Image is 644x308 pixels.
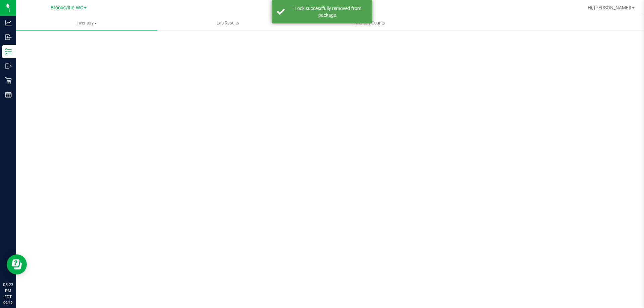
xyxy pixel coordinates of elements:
[5,63,12,69] inline-svg: Outbound
[5,19,12,26] inline-svg: Analytics
[5,77,12,84] inline-svg: Retail
[208,20,248,26] span: Lab Results
[16,20,157,26] span: Inventory
[288,5,367,18] div: Lock successfully removed from package.
[157,16,299,30] a: Lab Results
[7,254,27,274] iframe: Resource center
[3,282,13,300] p: 05:23 PM EDT
[51,5,83,11] span: Brooksville WC
[5,91,12,98] inline-svg: Reports
[588,5,631,10] span: Hi, [PERSON_NAME]!
[5,34,12,41] inline-svg: Inbound
[16,16,157,30] a: Inventory
[3,300,13,305] p: 09/19
[5,48,12,55] inline-svg: Inventory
